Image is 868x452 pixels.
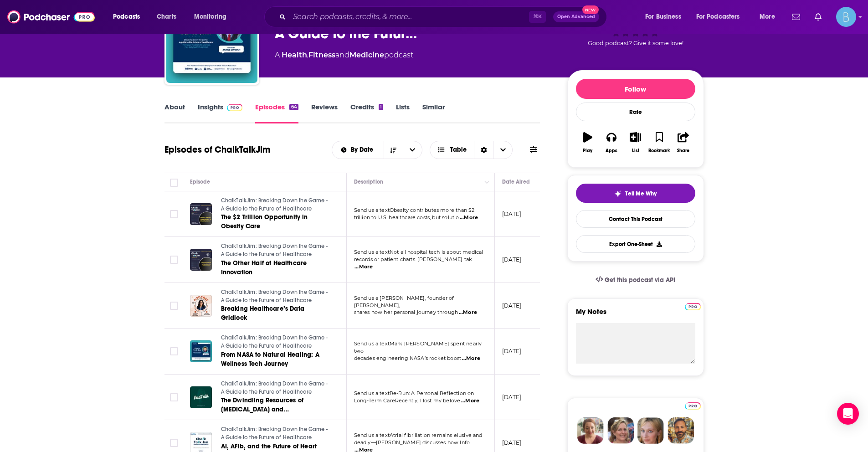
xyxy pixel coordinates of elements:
span: Monitoring [194,10,226,23]
p: [DATE] [502,256,522,263]
button: Bookmark [647,126,671,159]
input: Search podcasts, credits, & more... [289,10,529,24]
button: open menu [403,141,422,159]
span: and [335,51,349,59]
button: Share [671,126,695,159]
button: Choose View [430,141,513,159]
span: Toggle select row [170,210,178,218]
span: ...More [459,309,477,316]
div: List [632,148,639,154]
div: Rate [576,103,695,121]
span: Open Advanced [557,15,595,19]
button: Apps [600,126,623,159]
span: Tell Me Why [625,190,657,197]
a: ChalkTalkJim: Breaking Down the Game - A Guide to the Future of Healthcare [221,242,330,258]
button: Open AdvancedNew [553,11,599,22]
span: records or patient charts. [PERSON_NAME] tak [354,256,473,262]
img: Podchaser Pro [685,402,701,410]
div: Episode [190,176,211,187]
a: Breaking Healthcare’s Data Gridlock [221,304,330,323]
div: Description [354,176,383,187]
span: The $2 Trillion Opportunity in Obesity Care [221,213,308,230]
img: Podchaser - Follow, Share and Rate Podcasts [7,8,95,26]
h2: Choose List sort [332,141,422,159]
a: From NASA to Natural Healing: A Wellness Tech Journey [221,350,330,369]
a: The $2 Trillion Opportunity in Obesity Care [221,213,330,231]
div: Date Aired [502,176,530,187]
span: More [760,10,775,23]
a: Contact This Podcast [576,210,695,228]
a: Episodes64 [255,103,298,123]
span: Podcasts [113,10,140,23]
div: Share [677,148,689,154]
button: Column Actions [482,177,493,188]
div: A podcast [275,50,413,61]
span: Breaking Healthcare’s Data Gridlock [221,305,304,322]
span: Toggle select row [170,393,178,401]
span: Get this podcast via API [605,276,675,284]
p: [DATE] [502,347,522,355]
a: The Other Half of Healthcare Innovation [221,259,330,277]
a: About [164,103,185,123]
button: Export One-Sheet [576,235,695,253]
span: For Podcasters [696,10,740,23]
h1: Episodes of ChalkTalkJim [164,144,270,155]
a: Health [282,51,307,59]
a: Similar [422,103,445,123]
span: ...More [460,214,478,221]
a: ChalkTalkJim: Breaking Down the Game - A Guide to the Future of Healthcare [221,426,330,442]
p: [DATE] [502,393,522,401]
div: Search podcasts, credits, & more... [273,6,616,27]
div: Bookmark [648,148,670,154]
span: Send us a textNot all hospital tech is about medical [354,249,483,255]
span: , [307,51,308,59]
p: [DATE] [502,210,522,218]
a: InsightsPodchaser Pro [198,103,243,123]
button: open menu [188,10,238,24]
span: New [582,5,599,14]
span: ChalkTalkJim: Breaking Down the Game - A Guide to the Future of Healthcare [221,380,328,395]
img: tell me why sparkle [614,190,621,197]
button: Follow [576,79,695,99]
div: 1 [379,104,383,110]
a: ChalkTalkJim: Breaking Down the Game - A Guide to the Future of Healthcare [221,288,330,304]
span: By Date [351,147,376,153]
span: Good podcast? Give it some love! [588,40,683,46]
button: open menu [690,10,753,24]
div: Apps [606,148,617,154]
div: Play [583,148,592,154]
span: Toggle select row [170,256,178,264]
p: [DATE] [502,439,522,447]
a: Lists [396,103,410,123]
span: deadly—[PERSON_NAME] discusses how Info [354,439,470,446]
a: Pro website [685,302,701,310]
img: Sydney Profile [577,417,604,444]
span: Logged in as BLASTmedia [836,7,856,27]
button: open menu [107,10,152,24]
img: Podchaser Pro [685,303,701,310]
span: From NASA to Natural Healing: A Wellness Tech Journey [221,351,319,368]
div: Open Intercom Messenger [837,403,859,425]
span: shares how her personal journey through [354,309,458,315]
span: The Dwindling Resources of [MEDICAL_DATA] and [MEDICAL_DATA] Care [221,396,303,422]
span: decades engineering NASA’s rocket boost [354,355,462,361]
button: open menu [753,10,786,24]
a: Fitness [308,51,335,59]
button: List [623,126,647,159]
span: ...More [462,355,480,362]
button: Sort Direction [384,141,403,159]
span: trillion to U.S. healthcare costs, but solutio [354,214,459,221]
button: Play [576,126,600,159]
span: For Business [645,10,681,23]
span: Send us a textRe-Run: A Personal Reflection on [354,390,474,396]
span: ...More [354,263,373,271]
a: The Dwindling Resources of [MEDICAL_DATA] and [MEDICAL_DATA] Care [221,396,330,414]
a: Reviews [311,103,338,123]
a: ChalkTalkJim: Breaking Down the Game - A Guide to the Future of Healthcare [221,197,330,213]
button: open menu [639,10,693,24]
span: ⌘ K [529,11,546,23]
p: [DATE] [502,302,522,309]
button: open menu [332,147,384,153]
